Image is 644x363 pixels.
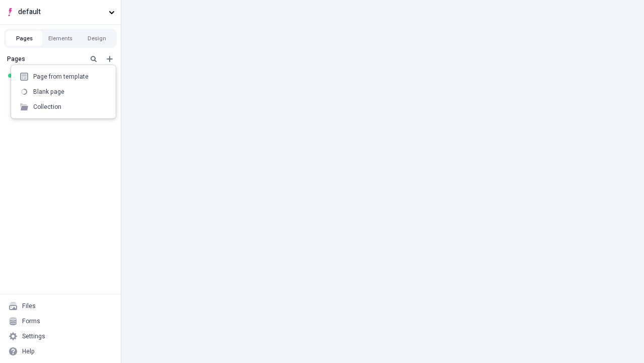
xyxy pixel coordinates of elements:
button: Add new [104,53,116,65]
button: Design [78,31,115,46]
div: Pages [7,55,84,63]
div: Settings [22,332,45,340]
span: default [18,7,105,18]
button: Pages [6,31,42,46]
div: Forms [22,317,40,325]
div: Blank page [33,88,64,96]
div: Page from template [33,73,89,81]
div: Collection [33,103,61,111]
div: Help [22,347,35,355]
div: Files [22,302,36,310]
button: Elements [42,31,78,46]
